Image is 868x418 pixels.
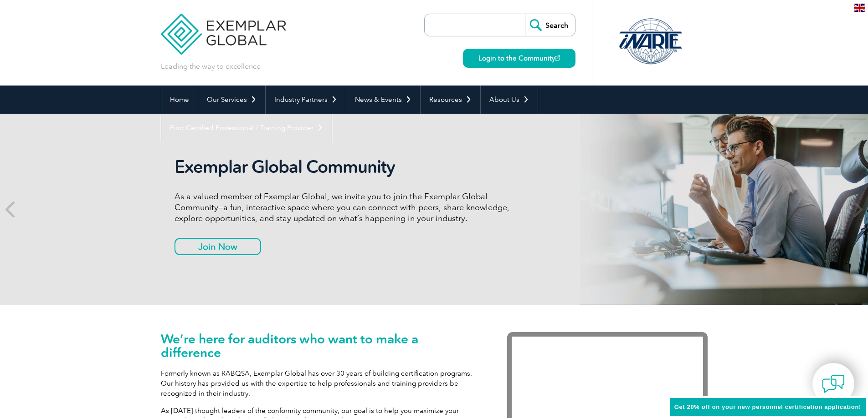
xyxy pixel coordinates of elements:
[854,4,865,12] img: en
[161,86,198,114] a: Home
[266,86,346,114] a: Industry Partners
[161,332,480,359] h1: We’re here for auditors who want to make a difference
[525,14,575,36] input: Search
[161,114,332,142] a: Find Certified Professional / Training Provider
[175,238,261,255] a: Join Now
[161,368,480,398] p: Formerly known as RABQSA, Exemplar Global has over 30 years of building certification programs. O...
[346,86,420,114] a: News & Events
[822,373,845,395] img: contact-chat.png
[175,191,516,224] p: As a valued member of Exemplar Global, we invite you to join the Exemplar Global Community—a fun,...
[674,403,861,410] span: Get 20% off on your new personnel certification application!
[463,49,575,68] a: Login to the Community
[198,86,265,114] a: Our Services
[175,156,516,177] h2: Exemplar Global Community
[481,86,538,114] a: About Us
[421,86,480,114] a: Resources
[555,55,560,60] img: open_square.png
[161,61,261,71] p: Leading the way to excellence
